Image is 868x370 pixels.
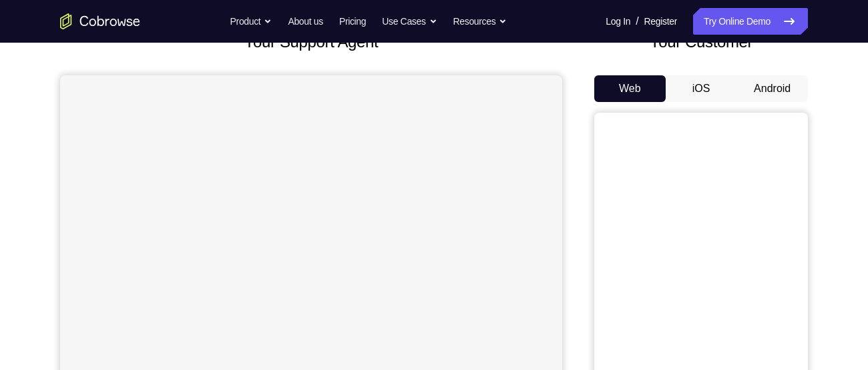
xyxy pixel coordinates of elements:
[644,8,677,35] a: Register
[453,8,507,35] button: Resources
[288,8,322,35] a: About us
[736,75,808,102] button: Android
[382,8,437,35] button: Use Cases
[666,75,737,102] button: iOS
[636,13,638,29] span: /
[693,8,808,35] a: Try Online Demo
[606,8,630,35] a: Log In
[594,75,666,102] button: Web
[339,8,366,35] a: Pricing
[60,13,140,29] a: Go to the home page
[230,8,272,35] button: Product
